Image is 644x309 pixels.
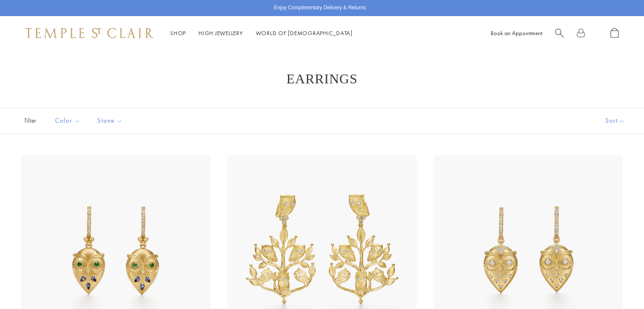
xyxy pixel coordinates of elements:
[51,116,87,126] span: Color
[170,29,186,37] a: ShopShop
[555,28,564,39] a: Search
[93,116,129,126] span: Stone
[586,108,644,134] button: Show sort by
[34,71,610,86] h1: Earrings
[274,4,366,12] p: Enjoy Complimentary Delivery & Returns
[91,111,129,130] button: Stone
[25,28,153,38] img: Temple St. Clair
[611,28,619,39] a: Open Shopping Bag
[170,28,353,39] nav: Main navigation
[491,29,542,37] a: Book an Appointment
[49,111,87,130] button: Color
[256,29,353,37] a: World of [DEMOGRAPHIC_DATA]World of [DEMOGRAPHIC_DATA]
[199,29,243,37] a: High JewelleryHigh Jewellery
